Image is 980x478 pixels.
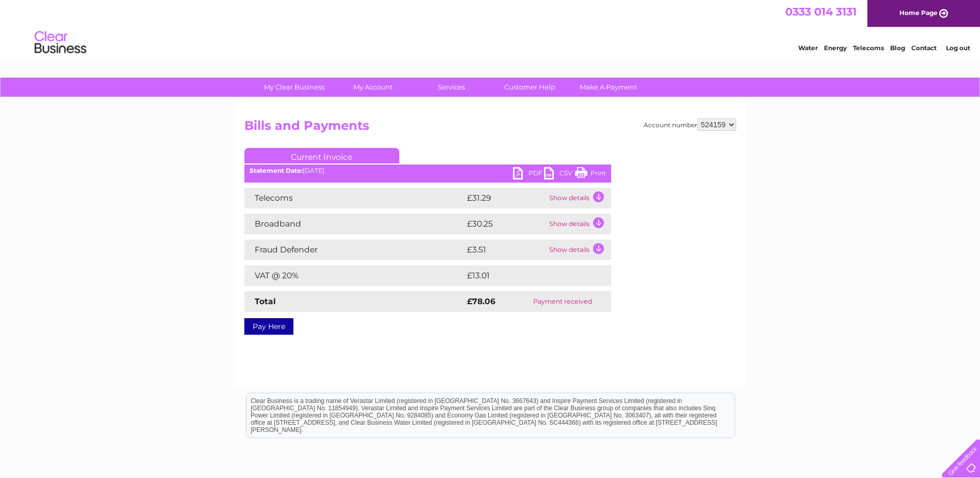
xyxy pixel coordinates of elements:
a: Customer Help [487,78,572,97]
td: £3.51 [464,240,547,260]
a: Current Invoice [244,148,399,163]
strong: Total [255,296,276,306]
div: Account number [644,118,736,131]
td: Show details [547,214,611,234]
a: Water [798,44,818,52]
a: Telecoms [853,44,884,52]
div: [DATE] [244,167,611,174]
td: Telecoms [244,188,464,208]
div: Clear Business is a trading name of Verastar Limited (registered in [GEOGRAPHIC_DATA] No. 3667643... [246,6,735,50]
b: Statement Date: [250,167,303,174]
a: Energy [824,44,847,52]
a: CSV [544,167,575,182]
td: £13.01 [464,265,588,286]
a: Pay Here [244,318,293,335]
td: VAT @ 20% [244,265,464,286]
h2: Bills and Payments [244,118,736,138]
a: Log out [946,44,970,52]
td: Show details [547,240,611,260]
a: 0333 014 3131 [785,5,857,18]
td: £31.29 [464,188,547,208]
a: Contact [911,44,937,52]
td: Fraud Defender [244,240,464,260]
a: Print [575,167,606,182]
a: Make A Payment [566,78,651,97]
a: My Clear Business [252,78,337,97]
a: Services [409,78,494,97]
strong: £78.06 [467,296,495,306]
a: PDF [513,167,544,182]
td: £30.25 [464,214,547,234]
td: Show details [547,188,611,208]
td: Payment received [515,291,611,312]
td: Broadband [244,214,464,234]
img: logo.png [34,27,87,58]
a: My Account [330,78,415,97]
a: Blog [890,44,905,52]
